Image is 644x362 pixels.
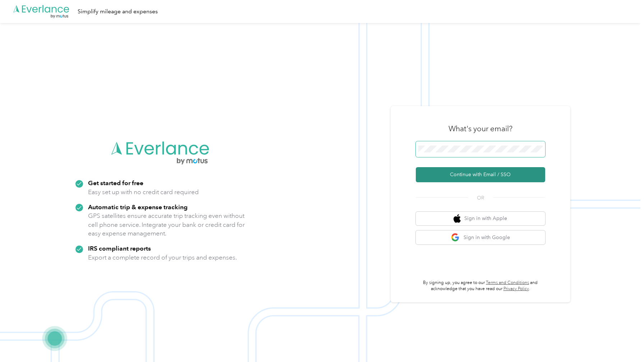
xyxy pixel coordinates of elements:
[486,280,529,285] a: Terms and Conditions
[88,211,245,238] p: GPS satellites ensure accurate trip tracking even without cell phone service. Integrate your bank...
[503,286,529,292] a: Privacy Policy
[88,179,143,187] strong: Get started for free
[416,280,545,292] p: By signing up, you agree to our and acknowledge that you have read our .
[416,230,545,244] button: google logoSign in with Google
[88,188,199,197] p: Easy set up with no credit card required
[88,244,151,252] strong: IRS compliant reports
[78,7,158,16] div: Simplify mileage and expenses
[88,253,237,262] p: Export a complete record of your trips and expenses.
[416,212,545,226] button: apple logoSign in with Apple
[451,233,460,242] img: google logo
[468,194,493,202] span: OR
[448,124,512,134] h3: What's your email?
[454,214,461,223] img: apple logo
[416,167,545,182] button: Continue with Email / SSO
[88,203,188,211] strong: Automatic trip & expense tracking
